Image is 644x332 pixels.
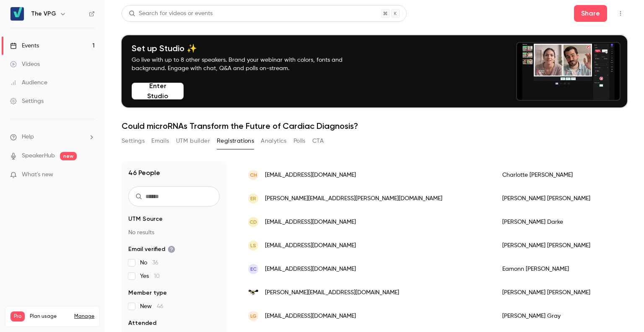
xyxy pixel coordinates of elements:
button: Analytics [261,134,287,148]
span: LG [250,312,257,320]
div: [PERSON_NAME] [PERSON_NAME] [494,281,632,304]
button: CTA [312,134,324,148]
span: Yes [140,272,160,280]
button: Polls [293,134,306,148]
div: Search for videos or events [129,9,213,18]
span: LS [250,242,256,249]
button: Emails [151,134,169,148]
span: [PERSON_NAME][EMAIL_ADDRESS][PERSON_NAME][DOMAIN_NAME] [265,194,442,203]
a: SpeakerHub [22,152,55,160]
div: [PERSON_NAME] Darke [494,210,632,234]
span: Member type [128,289,167,297]
img: marplevets.com [248,288,258,298]
span: 36 [152,260,158,266]
span: Help [22,133,34,141]
div: Eamonn [PERSON_NAME] [494,257,632,281]
span: ER [250,195,256,202]
div: Audience [10,78,47,87]
button: Enter Studio [132,83,184,99]
div: Settings [10,97,44,105]
a: Manage [74,313,94,320]
span: What's new [22,170,53,179]
h6: The VPG [31,10,56,18]
button: Settings [122,134,145,148]
span: New [140,302,164,311]
button: UTM builder [176,134,210,148]
h1: 46 People [128,168,160,178]
span: Attended [128,319,156,327]
p: Go live with up to 8 other speakers. Brand your webinar with colors, fonts and background. Engage... [132,56,362,73]
h1: Could microRNAs Transform the Future of Cardiac Diagnosis? [122,121,627,131]
span: [EMAIL_ADDRESS][DOMAIN_NAME] [265,241,356,250]
span: 10 [154,273,160,279]
img: The VPG [10,7,24,21]
span: Pro [10,311,25,322]
div: Videos [10,60,40,68]
button: Registrations [217,134,254,148]
div: [PERSON_NAME] [PERSON_NAME] [494,187,632,210]
span: [EMAIL_ADDRESS][DOMAIN_NAME] [265,265,356,274]
span: Plan usage [30,313,69,320]
span: CH [250,171,257,179]
span: [EMAIL_ADDRESS][DOMAIN_NAME] [265,312,356,321]
span: 46 [157,303,164,309]
span: EC [250,265,257,273]
p: No results [128,228,220,237]
iframe: Noticeable Trigger [85,171,95,179]
span: [EMAIL_ADDRESS][DOMAIN_NAME] [265,171,356,180]
span: No [140,259,158,267]
span: CD [249,218,257,226]
span: new [60,152,77,160]
button: Share [574,5,607,22]
span: [PERSON_NAME][EMAIL_ADDRESS][DOMAIN_NAME] [265,288,399,297]
div: [PERSON_NAME] [PERSON_NAME] [494,234,632,257]
div: [PERSON_NAME] Gray [494,304,632,328]
span: [EMAIL_ADDRESS][DOMAIN_NAME] [265,218,356,227]
div: Events [10,42,39,50]
h4: Set up Studio ✨ [132,43,362,53]
span: UTM Source [128,215,163,223]
div: Charlotte [PERSON_NAME] [494,163,632,187]
span: Email verified [128,245,175,254]
li: help-dropdown-opener [10,133,95,141]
